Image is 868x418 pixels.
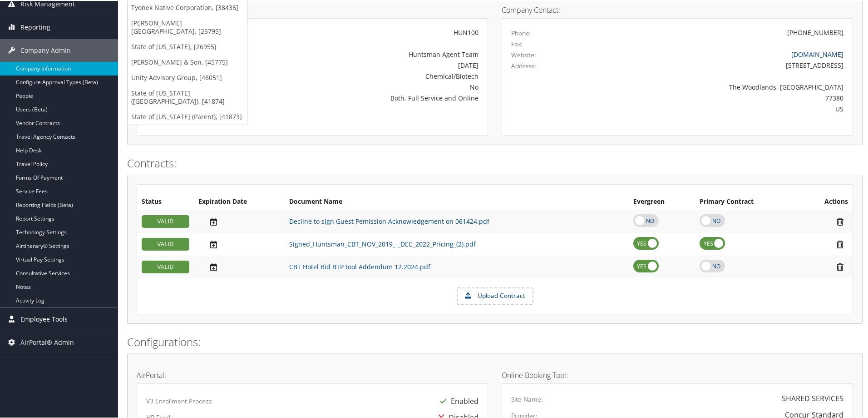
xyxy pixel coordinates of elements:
div: SHARED SERVICES [782,392,843,403]
div: No [261,81,478,91]
a: CBT Hotel Bid BTP tool Addendum 12.2024.pdf [289,262,430,270]
label: Fax: [511,39,523,48]
div: Add/Edit Date [198,239,280,248]
h4: Online Booking Tool: [502,371,853,378]
h2: Contracts: [127,155,863,170]
a: State of [US_STATE] ([GEOGRAPHIC_DATA]), [41874] [128,85,247,108]
a: Decline to sign Guest Pemission Acknowledgement on 061424.pdf [289,216,489,225]
div: VALID [142,214,189,227]
div: 77380 [598,92,844,102]
div: [DATE] [261,60,478,69]
a: Unity Advisory Group, [46051] [128,69,247,85]
div: Add/Edit Date [198,216,280,226]
a: Signed_Huntsman_CBT_NOV_2019_-_DEC_2022_Pricing_(2).pdf [289,239,476,247]
th: Status [137,193,194,209]
span: Company Admin [20,38,71,61]
i: Remove Contract [832,239,848,248]
span: Employee Tools [20,307,68,330]
a: State of [US_STATE] (Parent), [41873] [128,108,247,124]
div: Add/Edit Date [198,262,280,271]
div: Chemical/Biotech [261,71,478,80]
div: VALID [142,237,189,250]
th: Primary Contract [695,193,799,209]
div: The Woodlands, [GEOGRAPHIC_DATA] [598,81,844,91]
h4: Account Details: [137,5,488,13]
span: AirPortal® Admin [20,330,74,353]
div: VALID [142,260,189,272]
div: [STREET_ADDRESS] [598,60,844,69]
th: Expiration Date [194,193,285,209]
th: Actions [799,193,853,209]
label: Website: [511,50,536,59]
div: [PHONE_NUMBER] [787,27,843,36]
th: Evergreen [629,193,695,209]
h4: AirPortal: [137,371,488,378]
a: State of [US_STATE], [26955] [128,38,247,54]
h2: Configurations: [127,333,863,349]
div: HUN100 [261,27,478,36]
label: Phone: [511,28,531,37]
div: Huntsman Agent Team [261,49,478,58]
label: Upload Contract [458,287,533,303]
h4: Company Contact: [502,5,853,13]
span: Reporting [20,15,50,38]
div: Enabled [435,392,478,408]
i: Remove Contract [832,262,848,271]
a: [PERSON_NAME] & Son, [45775] [128,54,247,69]
label: Address: [511,60,536,70]
th: Document Name [285,193,629,209]
a: [PERSON_NAME][GEOGRAPHIC_DATA], [26795] [128,15,247,38]
i: Remove Contract [832,216,848,226]
div: Both, Full Service and Online [261,92,478,102]
label: V3 Enrollment Process: [146,396,213,405]
a: [DOMAIN_NAME] [791,49,843,58]
label: Site Name: [511,394,543,403]
div: US [598,103,844,113]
